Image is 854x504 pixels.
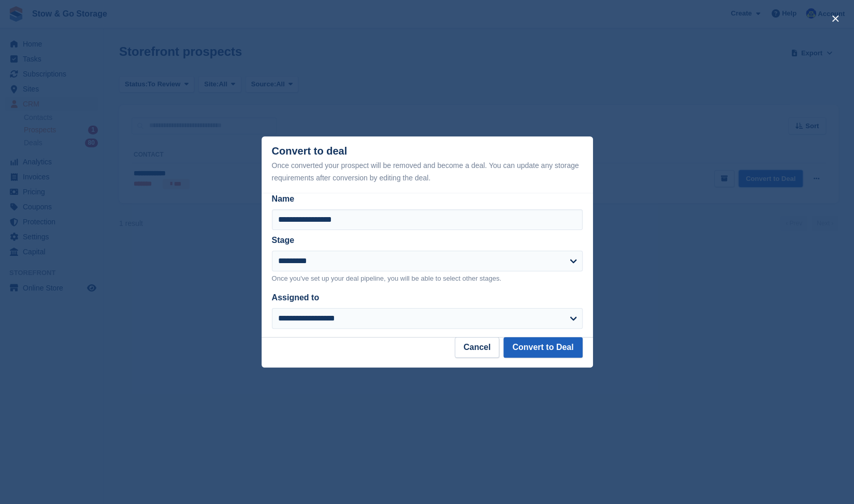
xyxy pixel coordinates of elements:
[272,273,583,284] p: Once you've set up your deal pipeline, you will be able to select other stages.
[503,337,582,358] button: Convert to Deal
[272,293,320,302] label: Assigned to
[272,145,583,184] div: Convert to deal
[272,236,295,245] label: Stage
[272,193,583,205] label: Name
[272,159,583,184] div: Once converted your prospect will be removed and become a deal. You can update any storage requir...
[455,337,499,358] button: Cancel
[827,10,844,27] button: close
